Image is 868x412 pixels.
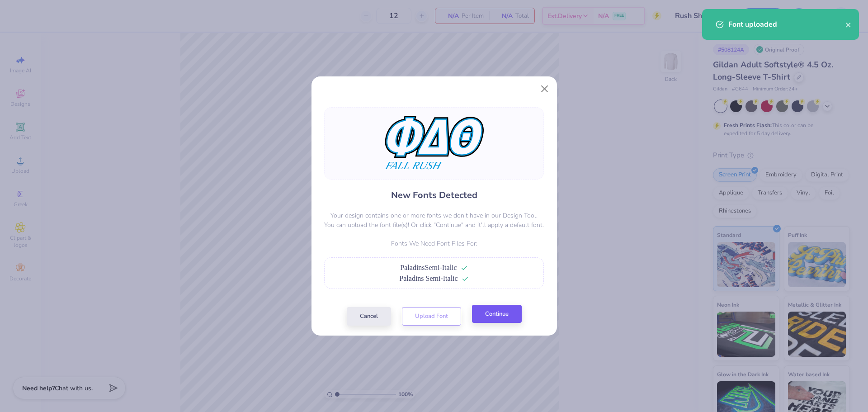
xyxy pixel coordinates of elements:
h4: New Fonts Detected [391,189,477,202]
div: Font uploaded [728,19,845,30]
button: close [845,19,852,30]
button: Continue [472,305,522,323]
span: Paladins Semi-Italic [399,275,458,282]
button: Cancel [347,307,391,326]
button: Close [536,81,553,98]
p: Your design contains one or more fonts we don't have in our Design Tool. You can upload the font ... [324,211,544,230]
span: PaladinsSemi-Italic [400,264,457,271]
p: Fonts We Need Font Files For: [324,239,544,248]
